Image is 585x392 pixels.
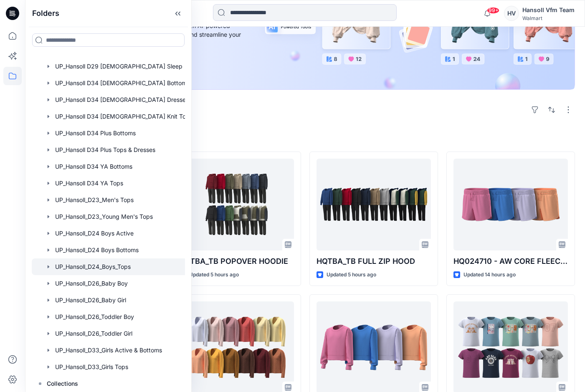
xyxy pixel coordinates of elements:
[463,271,516,279] p: Updated 14 hours ago
[522,15,575,21] div: Walmart
[453,159,568,250] a: HQ024710 - AW CORE FLEECE SHORT SET (BTM)
[179,159,294,250] a: HQTBA_TB POPOVER HOODIE
[189,271,239,279] p: Updated 5 hours ago
[504,6,519,21] div: HV
[327,271,376,279] p: Updated 5 hours ago
[317,159,431,250] a: HQTBA_TB FULL ZIP HOOD
[453,255,568,267] p: HQ024710 - AW CORE FLEECE SHORT SET (BTM)
[35,133,575,143] h4: Styles
[487,7,499,14] span: 99+
[179,255,294,267] p: HQTBA_TB POPOVER HOODIE
[522,5,575,15] div: Hansoll Vfm Team
[317,255,431,267] p: HQTBA_TB FULL ZIP HOOD
[47,379,78,389] p: Collections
